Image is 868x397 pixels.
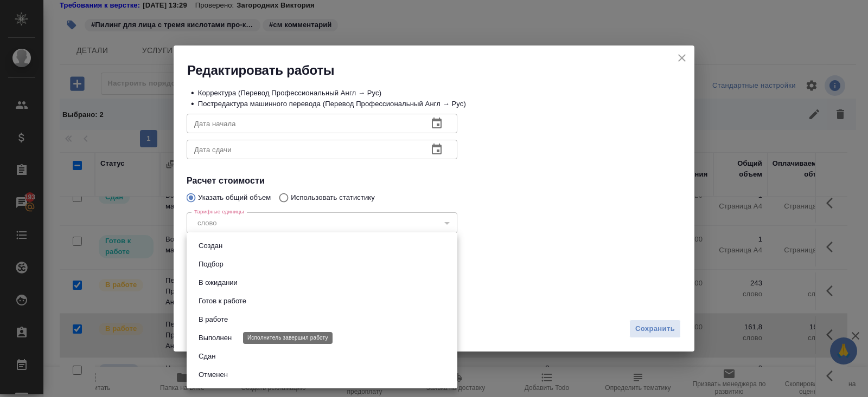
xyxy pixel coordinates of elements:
button: Выполнен [195,332,235,344]
button: В ожидании [195,277,241,289]
button: Готов к работе [195,295,250,307]
button: В работе [195,314,231,326]
button: Создан [195,240,226,252]
button: Сдан [195,350,219,362]
button: Отменен [195,369,231,381]
button: Подбор [195,258,227,270]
